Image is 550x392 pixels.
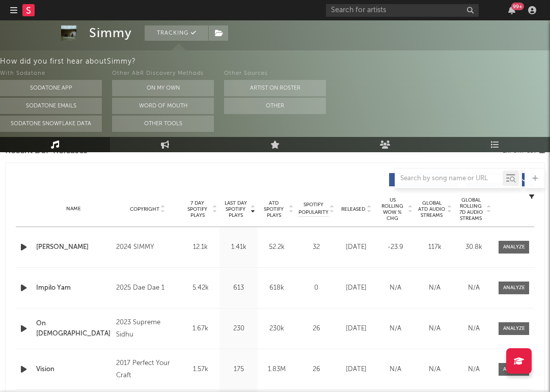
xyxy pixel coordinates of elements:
[184,324,217,334] div: 1.67k
[457,365,491,375] div: N/A
[36,242,111,253] a: [PERSON_NAME]
[457,242,491,253] div: 30.8k
[378,197,406,221] span: US Rolling WoW % Chg
[222,283,255,293] div: 613
[184,365,217,375] div: 1.57k
[395,175,503,183] input: Search by song name or URL
[298,242,334,253] div: 32
[224,80,326,96] button: Artist on Roster
[224,68,326,80] div: Other Sources
[339,365,373,375] div: [DATE]
[508,6,515,14] button: 99+
[298,324,334,334] div: 26
[116,282,179,294] div: 2025 Dae Dae 1
[418,365,452,375] div: N/A
[260,200,287,218] span: ATD Spotify Plays
[184,200,211,218] span: 7 Day Spotify Plays
[184,242,217,253] div: 12.1k
[339,324,373,334] div: [DATE]
[341,206,365,212] span: Released
[298,201,328,216] span: Spotify Popularity
[418,242,452,253] div: 117k
[130,206,159,212] span: Copyright
[112,98,214,114] button: Word Of Mouth
[36,205,111,213] div: Name
[36,365,111,375] a: Vision
[298,365,334,375] div: 26
[339,283,373,293] div: [DATE]
[222,200,249,218] span: Last Day Spotify Plays
[260,324,293,334] div: 230k
[184,283,217,293] div: 5.42k
[112,80,214,96] button: On My Own
[145,25,208,41] button: Tracking
[260,283,293,293] div: 618k
[378,242,413,253] div: -23.9
[378,283,413,293] div: N/A
[418,283,452,293] div: N/A
[326,4,479,17] input: Search for artists
[457,197,485,221] span: Global Rolling 7D Audio Streams
[457,324,491,334] div: N/A
[457,283,491,293] div: N/A
[116,241,179,254] div: 2024 SIMMY
[511,3,524,10] div: 99 +
[378,324,413,334] div: N/A
[260,242,293,253] div: 52.2k
[224,98,326,114] button: Other
[222,324,255,334] div: 230
[116,317,179,341] div: 2023 Supreme Sidhu
[36,319,111,339] a: On [DEMOGRAPHIC_DATA]
[36,283,111,293] a: Impilo Yam
[260,365,293,375] div: 1.83M
[298,283,334,293] div: 0
[112,116,214,132] button: Other Tools
[89,25,132,41] div: Simmy
[378,365,413,375] div: N/A
[116,357,179,382] div: 2017 Perfect Your Craft
[222,365,255,375] div: 175
[222,242,255,253] div: 1.41k
[339,242,373,253] div: [DATE]
[418,324,452,334] div: N/A
[112,68,214,80] div: Other A&R Discovery Methods
[418,200,446,218] span: Global ATD Audio Streams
